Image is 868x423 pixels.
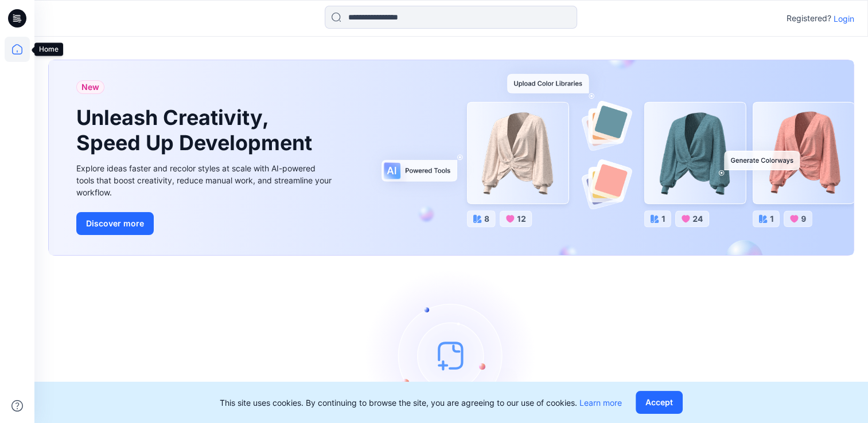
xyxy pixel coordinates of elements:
div: Explore ideas faster and recolor styles at scale with AI-powered tools that boost creativity, red... [76,162,334,198]
p: Registered? [787,11,831,25]
a: Discover more [76,212,334,235]
button: Accept [636,391,683,414]
p: This site uses cookies. By continuing to browse the site, you are agreeing to our use of cookies. [220,397,622,409]
h1: Unleash Creativity, Speed Up Development [76,105,317,155]
a: Learn more [579,398,622,408]
p: Login [834,13,854,25]
button: Discover more [76,212,154,235]
span: New [81,80,99,94]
